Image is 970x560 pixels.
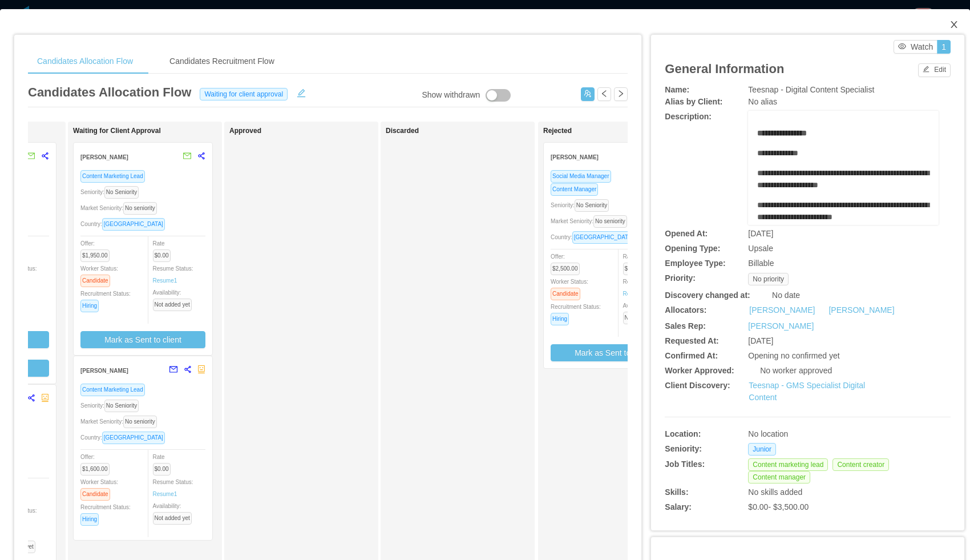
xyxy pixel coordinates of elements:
[153,240,175,259] span: Rate
[749,381,865,402] a: Teesnap - GMS Specialist Digital Content
[153,249,171,262] span: $0.00
[614,87,628,101] button: icon: right
[748,443,776,456] span: Junior
[748,111,939,225] div: rdw-wrapper
[575,199,609,212] span: No Seniority
[551,313,569,325] span: Hiring
[748,336,773,345] span: [DATE]
[551,263,580,275] span: $2,500.00
[80,331,205,348] button: Mark as Sent to client
[623,303,666,321] span: Availability:
[665,85,689,94] b: Name:
[551,304,601,322] span: Recruitment Status:
[937,40,951,54] button: 1
[748,502,809,511] span: $0.00 - $3,500.00
[665,460,705,469] b: Job Titles:
[581,87,595,101] button: icon: usergroup-add
[80,205,161,211] span: Market Seniority:
[597,87,611,101] button: icon: left
[551,279,588,297] span: Worker Status:
[593,215,627,228] span: No seniority
[760,366,832,375] span: No worker approved
[102,218,165,231] span: [GEOGRAPHIC_DATA]
[80,265,118,284] span: Worker Status:
[160,49,284,74] div: Candidates Recruitment Flow
[665,305,706,315] b: Allocators:
[572,231,635,244] span: [GEOGRAPHIC_DATA]
[80,402,143,409] span: Seniority:
[73,127,233,135] h1: Waiting for Client Approval
[153,503,196,521] span: Availability:
[80,418,161,425] span: Market Seniority:
[748,229,773,238] span: [DATE]
[551,202,613,208] span: Seniority:
[197,152,205,160] span: share-alt
[184,365,192,373] span: share-alt
[749,304,815,316] a: [PERSON_NAME]
[665,273,696,283] b: Priority:
[153,490,177,498] a: Resume1
[665,229,708,238] b: Opened At:
[80,384,145,396] span: Content Marketing Lead
[551,218,632,224] span: Market Seniority:
[422,89,480,102] div: Show withdrawn
[200,88,288,100] span: Waiting for client approval
[551,170,611,183] span: Social Media Manager
[80,189,143,195] span: Seniority:
[665,244,720,253] b: Opening Type:
[918,63,951,77] button: icon: editEdit
[80,275,110,287] span: Candidate
[748,273,789,285] span: No priority
[123,202,157,215] span: No seniority
[665,97,722,106] b: Alias by Client:
[551,253,584,272] span: Offer:
[748,244,773,253] span: Upsale
[748,85,874,94] span: Teesnap - Digital Content Specialist
[665,381,730,390] b: Client Discovery:
[80,240,114,259] span: Offer:
[551,183,598,196] span: Content Manager
[229,127,389,135] h1: Approved
[748,428,891,440] div: No location
[80,291,131,309] span: Recruitment Status:
[665,429,701,438] b: Location:
[80,488,110,501] span: Candidate
[153,289,196,308] span: Availability:
[28,83,191,102] article: Candidates Allocation Flow
[665,291,750,300] b: Discovery changed at:
[748,97,777,106] span: No alias
[665,502,692,511] b: Salary:
[748,351,839,360] span: Opening no confirmed yet
[123,416,157,428] span: No seniority
[623,312,662,324] span: Not added yet
[153,479,193,497] span: Resume Status:
[80,513,99,526] span: Hiring
[177,147,192,166] button: mail
[551,234,640,240] span: Country:
[665,321,706,331] b: Sales Rep:
[757,127,930,241] div: rdw-editor
[153,512,192,525] span: Not added yet
[543,127,703,135] h1: Rejected
[665,59,784,78] article: General Information
[80,479,118,497] span: Worker Status:
[665,351,718,360] b: Confirmed At:
[665,259,725,268] b: Employee Type:
[80,154,128,160] strong: [PERSON_NAME]
[163,361,178,379] button: mail
[27,394,35,402] span: share-alt
[665,112,712,121] b: Description:
[828,304,894,316] a: [PERSON_NAME]
[80,300,99,312] span: Hiring
[949,20,959,29] i: icon: close
[104,186,139,199] span: No Seniority
[153,276,177,285] a: Resume1
[832,458,889,471] span: Content creator
[665,366,734,375] b: Worker Approved:
[153,463,171,476] span: $0.00
[551,288,580,300] span: Candidate
[80,221,169,227] span: Country:
[748,259,774,268] span: Billable
[197,365,205,373] span: robot
[386,127,545,135] h1: Discarded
